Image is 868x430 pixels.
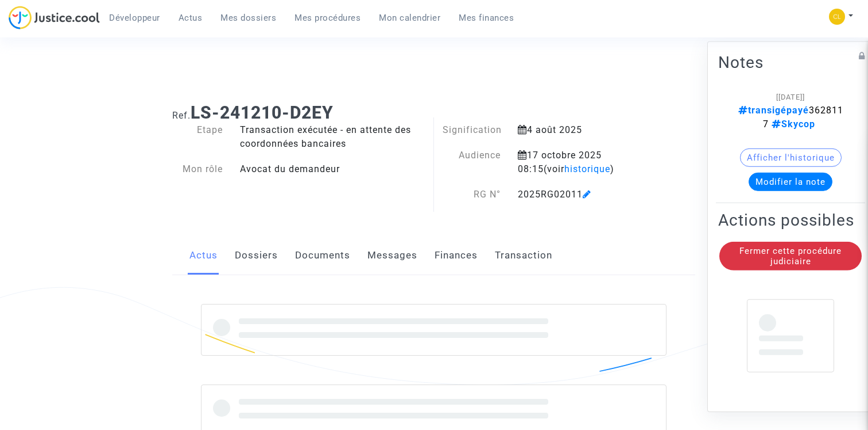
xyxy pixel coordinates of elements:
[189,237,218,275] a: Actus
[509,123,659,137] div: 4 août 2025
[495,237,552,275] a: Transaction
[739,245,842,266] span: Fermer cette procédure judiciaire
[738,104,809,115] span: transigépayé
[109,13,160,23] span: Développeur
[434,188,509,201] div: RG N°
[434,123,509,137] div: Signification
[172,110,191,121] span: Ref.
[740,148,842,166] button: Afficher l'historique
[231,162,434,176] div: Avocat du demandeur
[829,9,845,25] img: f0b917ab549025eb3af43f3c4438ad5d
[718,52,863,72] h2: Notes
[379,13,440,23] span: Mon calendrier
[509,188,659,201] div: 2025RG02011
[231,123,434,151] div: Transaction exécutée - en attente des coordonnées bancaires
[749,172,832,191] button: Modifier la note
[295,237,350,275] a: Documents
[169,9,212,26] a: Actus
[776,92,805,101] span: [[DATE]]
[435,237,478,275] a: Finances
[769,118,815,129] span: Skycop
[738,104,843,129] span: 3628117
[294,13,361,23] span: Mes procédures
[718,210,863,230] h2: Actions possibles
[367,237,417,275] a: Messages
[564,163,610,174] span: historique
[220,13,276,23] span: Mes dossiers
[449,9,523,26] a: Mes finances
[9,6,100,29] img: jc-logo.svg
[544,163,614,174] span: (voir )
[164,123,231,151] div: Etape
[459,13,514,23] span: Mes finances
[235,237,278,275] a: Dossiers
[285,9,370,26] a: Mes procédures
[164,162,231,176] div: Mon rôle
[191,102,334,123] b: LS-241210-D2EY
[211,9,285,26] a: Mes dossiers
[434,149,509,176] div: Audience
[370,9,449,26] a: Mon calendrier
[100,9,169,26] a: Développeur
[179,13,203,23] span: Actus
[509,149,659,176] div: 17 octobre 2025 08:15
